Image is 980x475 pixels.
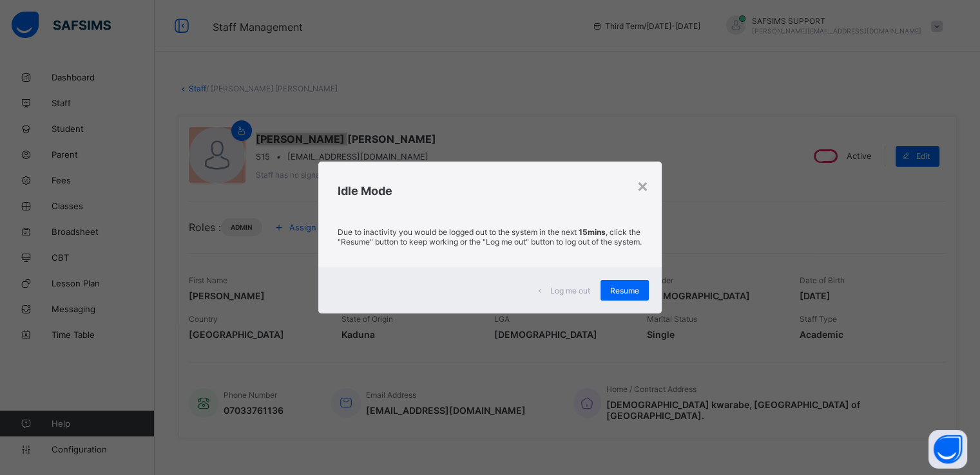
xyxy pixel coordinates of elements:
span: Resume [610,286,639,295]
span: Log me out [550,286,590,295]
h2: Idle Mode [338,184,642,198]
strong: 15mins [579,227,606,237]
div: × [637,174,649,196]
button: Open asap [928,430,967,469]
p: Due to inactivity you would be logged out to the system in the next , click the "Resume" button t... [338,227,642,247]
